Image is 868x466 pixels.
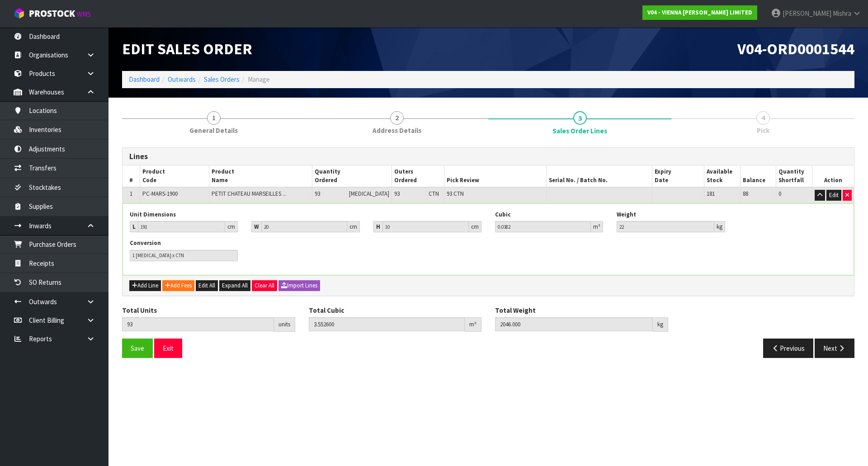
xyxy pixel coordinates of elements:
[392,165,444,187] th: Outers Ordered
[207,111,221,125] span: 1
[130,190,132,198] span: 1
[131,344,144,353] span: Save
[776,165,812,187] th: Quantity Shortfall
[130,250,238,261] input: Conversion
[429,190,439,198] span: CTN
[757,126,769,135] span: Pick
[219,280,250,291] button: Expand All
[447,190,464,198] span: 93 CTN
[130,239,161,247] label: Conversion
[495,306,536,315] label: Total Weight
[743,190,748,198] span: 88
[122,339,153,358] button: Save
[704,165,741,187] th: Available Stock
[77,10,91,19] small: WMS
[737,39,854,58] span: V04-ORD0001544
[129,152,847,161] h3: Lines
[642,5,757,20] a: V04 - VIENNA [PERSON_NAME] LIMITED
[278,280,320,291] button: Import Lines
[122,39,252,58] span: Edit Sales Order
[783,9,831,18] span: [PERSON_NAME]
[394,190,400,198] span: 93
[225,221,238,232] div: cm
[347,221,360,232] div: cm
[132,223,136,231] strong: L
[714,221,725,232] div: kg
[812,165,854,187] th: Action
[469,221,481,232] div: cm
[162,280,194,291] button: Add Fees
[653,317,668,332] div: kg
[123,165,140,187] th: #
[826,190,841,201] button: Edit
[14,8,25,19] img: cube-alt.png
[312,165,392,187] th: Quantity Ordered
[212,190,287,198] span: PETIT CHATEAU MARSEILLES ...
[189,126,238,135] span: General Details
[130,211,176,219] label: Unit Dimensions
[252,280,277,291] button: Clear All
[122,317,274,331] input: Total Units
[652,165,704,187] th: Expiry Date
[248,75,270,84] span: Manage
[254,223,259,231] strong: W
[154,339,182,358] button: Exit
[617,211,636,219] label: Weight
[122,141,854,365] span: Sales Order Lines
[274,317,295,332] div: units
[29,8,75,19] span: ProStock
[222,282,248,289] span: Expand All
[138,221,225,232] input: Length
[261,221,347,232] input: Width
[547,165,652,187] th: Serial No. / Batch No.
[647,9,752,16] strong: V04 - VIENNA [PERSON_NAME] LIMITED
[309,317,465,331] input: Total Cubic
[495,211,511,219] label: Cubic
[390,111,404,125] span: 2
[196,280,218,291] button: Edit All
[315,190,320,198] span: 93
[209,165,312,187] th: Product Name
[140,165,209,187] th: Product Code
[142,190,178,198] span: PC-MARS-1900
[129,280,161,291] button: Add Line
[495,317,653,331] input: Total Weight
[373,126,421,135] span: Address Details
[552,126,607,136] span: Sales Order Lines
[309,306,344,315] label: Total Cubic
[740,165,776,187] th: Balance
[756,111,770,125] span: 4
[591,221,603,232] div: m³
[204,75,240,84] a: Sales Orders
[122,306,157,315] label: Total Units
[707,190,715,198] span: 181
[778,190,781,198] span: 0
[465,317,481,332] div: m³
[444,165,547,187] th: Pick Review
[168,75,196,84] a: Outwards
[495,221,591,232] input: Cubic
[349,190,389,198] span: [MEDICAL_DATA]
[382,221,469,232] input: Height
[617,221,714,232] input: Weight
[376,223,380,231] strong: H
[815,339,854,358] button: Next
[763,339,814,358] button: Previous
[129,75,160,84] a: Dashboard
[573,111,587,125] span: 3
[833,9,851,18] span: Mishra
